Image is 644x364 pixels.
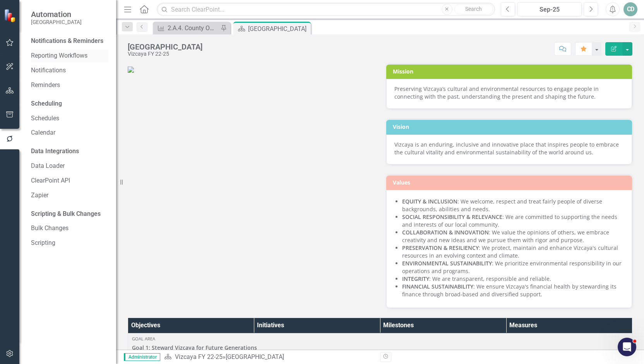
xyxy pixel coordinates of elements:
[4,9,17,22] img: ClearPoint Strategy
[31,176,108,185] a: ClearPoint API
[520,5,579,14] div: Sep-25
[402,229,624,244] li: : We value the opinions of others, we embrace creativity and new ideas and we pursue them with ri...
[175,353,223,361] a: Vizcaya FY 22-25
[128,67,134,73] img: VIZ_LOGO_2955_RGB.jpg
[393,68,628,74] h3: Mission
[31,99,62,108] div: Scheduling
[157,3,495,16] input: Search ClearPoint...
[31,147,79,156] div: Data Integrations
[402,213,624,229] li: : We are committed to supporting the needs and interests of our local community.
[402,213,502,220] strong: SOCIAL RESPONSIBILITY & RELEVANCE
[31,19,82,25] small: [GEOGRAPHIC_DATA]
[623,2,637,16] button: CD
[31,10,82,19] span: Automation
[402,275,624,283] li: : We are transparent, responsible and reliable.
[128,43,202,51] div: [GEOGRAPHIC_DATA]
[454,4,493,15] button: Search
[132,336,628,342] div: Goal Area
[402,198,457,205] strong: EQUITY & INCLUSION
[618,338,636,356] iframe: Intercom live chat
[402,283,624,298] li: : We ensure Vizcaya's financial health by stewarding its finance through broad-based and diversif...
[402,244,479,251] strong: PRESERVATION & RESILIENCY
[394,85,624,101] div: Preserving Vizcaya’s cultural and environmental resources to engage people in connecting with the...
[31,162,108,171] a: Data Loader
[31,239,108,248] a: Scripting
[168,23,219,33] div: 2.A.4. County Officials: Strengthen awareness among MDC elected officials by meeting in person wi...
[402,260,624,275] li: : We prioritize environmental responsibility in our operations and programs.
[31,191,108,200] a: Zapier
[248,24,309,34] div: [GEOGRAPHIC_DATA]
[226,353,284,361] div: [GEOGRAPHIC_DATA]
[31,51,108,60] a: Reporting Workflows
[31,114,108,123] a: Schedules
[517,2,582,16] button: Sep-25
[164,353,374,362] div: »
[393,179,628,185] h3: Values
[128,333,632,354] td: Double-Click to Edit
[155,23,219,33] a: 2.A.4. County Officials: Strengthen awareness among MDC elected officials by meeting in person wi...
[31,66,108,75] a: Notifications
[31,128,108,137] a: Calendar
[465,6,482,12] span: Search
[132,344,628,352] span: Goal 1: Steward Vizcaya for Future Generations
[402,229,489,236] strong: COLLABORATION & INNOVATION
[402,283,473,290] strong: FINANCIAL SUSTAINABILITY
[402,260,492,267] strong: ENVIRONMENTAL SUSTAINABILITY
[31,37,103,46] div: Notifications & Reminders
[124,353,160,361] span: Administrator
[402,275,429,282] strong: INTEGRITY
[394,141,624,156] div: Vizcaya is an enduring, inclusive and innovative place that inspires people to embrace the cultur...
[31,224,108,233] a: Bulk Changes
[128,51,202,57] div: Vizcaya FY 22-25
[31,210,101,219] div: Scripting & Bulk Changes
[402,198,624,213] li: : We welcome, respect and treat fairly people of diverse backgrounds, abilities and needs.
[402,244,624,260] li: : We protect, maintain and enhance Vizcaya's cultural resources in an evolving context and climate.
[393,124,628,130] h3: Vision
[31,81,108,90] a: Reminders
